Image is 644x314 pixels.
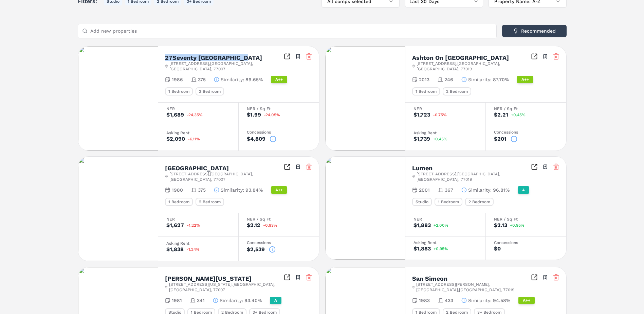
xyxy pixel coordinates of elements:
[169,61,283,72] span: [STREET_ADDRESS] , [GEOGRAPHIC_DATA] , [GEOGRAPHIC_DATA] , 77007
[468,76,492,83] span: Similarity :
[166,223,184,228] div: $1,627
[531,163,538,170] a: Inspect Comparables
[187,223,200,227] span: -1.22%
[413,241,477,245] div: Asking Rent
[413,217,477,221] div: NER
[166,131,230,135] div: Asking Rent
[468,187,492,193] span: Similarity :
[413,223,431,228] div: $1,883
[172,297,182,304] span: 1981
[412,276,447,282] h2: San Simeon
[417,61,531,72] span: [STREET_ADDRESS] , [GEOGRAPHIC_DATA] , [GEOGRAPHIC_DATA] , 77019
[245,76,263,83] span: 89.65%
[412,87,440,95] div: 1 Bedroom
[247,107,311,111] div: NER / Sq Ft
[169,282,284,293] span: [STREET_ADDRESS][US_STATE] , [GEOGRAPHIC_DATA] , [GEOGRAPHIC_DATA] , 77007
[166,217,230,221] div: NER
[412,55,509,61] h2: Ashton On [GEOGRAPHIC_DATA]
[434,223,448,227] span: +2.00%
[263,223,277,227] span: -0.93%
[413,246,431,251] div: $1,883
[413,112,430,118] div: $1,723
[494,112,508,118] div: $2.21
[468,297,492,304] span: Similarity :
[494,223,507,228] div: $2.13
[493,297,510,304] span: 94.58%
[465,198,494,206] div: 2 Bedroom
[494,107,558,111] div: NER / Sq Ft
[169,171,283,182] span: [STREET_ADDRESS] , [GEOGRAPHIC_DATA] , [GEOGRAPHIC_DATA] , 77007
[517,76,533,83] div: A++
[198,76,206,83] span: 375
[166,241,230,245] div: Asking Rent
[494,136,507,142] div: $201
[220,297,243,304] span: Similarity :
[494,217,558,221] div: NER / Sq Ft
[165,276,252,282] h2: [PERSON_NAME][US_STATE]
[198,187,206,193] span: 375
[245,187,263,193] span: 93.84%
[434,247,448,251] span: +0.95%
[412,198,432,206] div: Studio
[247,223,260,228] div: $2.12
[197,297,205,304] span: 341
[518,297,535,304] div: A++
[419,187,430,193] span: 2001
[270,297,281,304] div: A
[445,187,453,193] span: 367
[531,274,538,281] a: Inspect Comparables
[247,136,265,142] div: $4,809
[284,163,291,170] a: Inspect Comparables
[271,76,287,83] div: A++
[435,198,462,206] div: 1 Bedroom
[221,187,244,193] span: Similarity :
[413,107,477,111] div: NER
[417,171,531,182] span: [STREET_ADDRESS] , [GEOGRAPHIC_DATA] , [GEOGRAPHIC_DATA] , 77019
[196,87,224,95] div: 2 Bedroom
[166,136,185,142] div: $2,090
[433,113,447,117] span: -0.75%
[90,24,492,38] input: Add new properties
[444,76,453,83] span: 246
[419,297,430,304] span: 1983
[172,187,183,193] span: 1980
[433,137,447,141] span: +0.45%
[187,113,203,117] span: -24.35%
[413,131,477,135] div: Asking Rent
[247,247,265,252] div: $2,539
[166,112,184,118] div: $1,689
[247,217,311,221] div: NER / Sq Ft
[186,247,200,251] span: -1.24%
[196,198,224,206] div: 2 Bedroom
[510,223,525,227] span: +0.95%
[221,76,244,83] span: Similarity :
[419,76,429,83] span: 2013
[271,186,287,194] div: A++
[172,76,183,83] span: 1986
[165,55,262,61] h2: 27Seventy [GEOGRAPHIC_DATA]
[493,187,510,193] span: 96.81%
[247,241,311,245] div: Concessions
[165,198,193,206] div: 1 Bedroom
[518,186,529,194] div: A
[284,53,291,60] a: Inspect Comparables
[247,112,261,118] div: $1.99
[284,274,291,281] a: Inspect Comparables
[166,107,230,111] div: NER
[413,136,430,142] div: $1,739
[494,241,558,245] div: Concessions
[445,297,453,304] span: 433
[531,53,538,60] a: Inspect Comparables
[264,113,280,117] span: -24.05%
[166,247,184,252] div: $1,838
[511,113,526,117] span: +0.45%
[502,25,567,37] button: Recommended
[416,282,531,293] span: [STREET_ADDRESS][PERSON_NAME] , [GEOGRAPHIC_DATA] , [GEOGRAPHIC_DATA] , 77019
[493,76,509,83] span: 87.70%
[244,297,262,304] span: 93.40%
[494,246,501,251] div: $0
[165,87,193,95] div: 1 Bedroom
[247,130,311,134] div: Concessions
[188,137,200,141] span: -6.11%
[494,130,558,134] div: Concessions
